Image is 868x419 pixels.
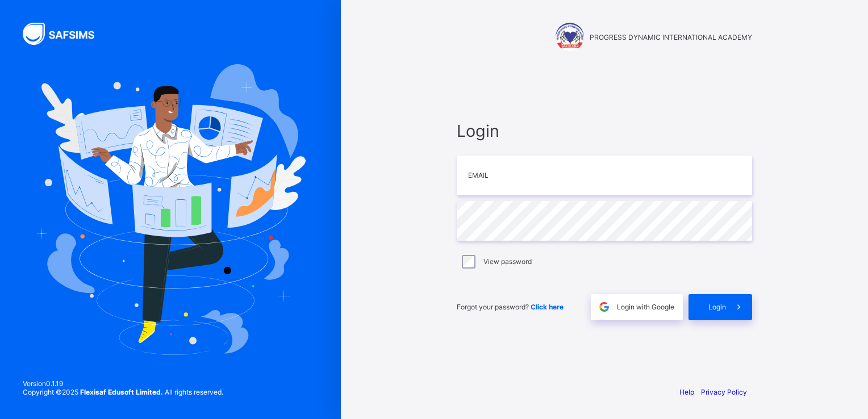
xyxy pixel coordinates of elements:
a: Click here [531,303,564,311]
span: Forgot your password? [457,303,564,311]
span: Login with Google [617,303,674,311]
label: View password [483,257,532,266]
span: PROGRESS DYNAMIC INTERNATIONAL ACADEMY [590,33,752,41]
img: Hero Image [35,64,306,355]
span: Copyright © 2025 All rights reserved. [23,388,223,396]
span: Login [708,303,726,311]
a: Help [679,388,694,396]
span: Version 0.1.19 [23,379,223,388]
strong: Flexisaf Edusoft Limited. [80,388,163,396]
a: Privacy Policy [701,388,747,396]
img: SAFSIMS Logo [23,23,108,45]
img: google.396cfc9801f0270233282035f929180a.svg [598,300,611,313]
span: Login [457,121,752,141]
